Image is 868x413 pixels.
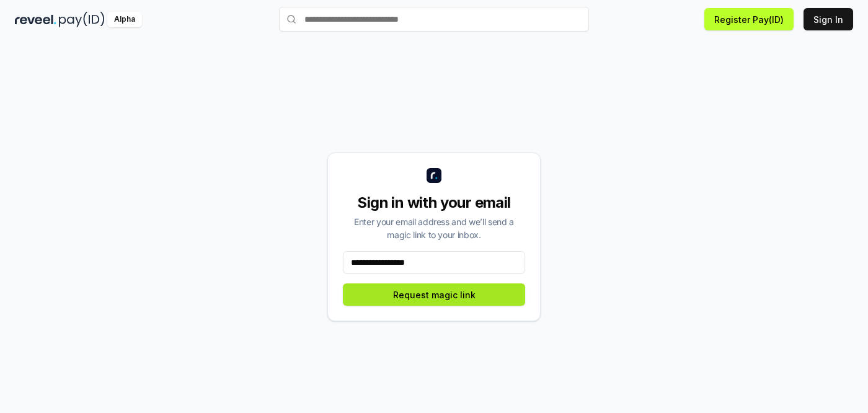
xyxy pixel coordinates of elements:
[804,8,853,30] button: Sign In
[343,193,525,213] div: Sign in with your email
[704,8,794,30] button: Register Pay(ID)
[59,12,105,27] img: pay_id
[15,12,56,27] img: reveel_dark
[343,215,525,241] div: Enter your email address and we’ll send a magic link to your inbox.
[427,168,441,183] img: logo_small
[343,283,525,306] button: Request magic link
[107,12,142,27] div: Alpha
